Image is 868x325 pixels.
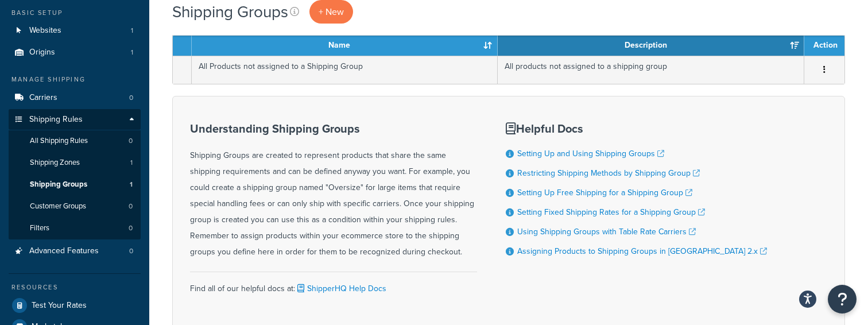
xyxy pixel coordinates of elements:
li: Carriers [9,87,141,109]
span: 1 [130,158,133,168]
span: 1 [131,48,133,57]
span: Shipping Rules [29,115,83,125]
span: Advanced Features [29,246,99,256]
td: All Products not assigned to a Shipping Group [192,56,498,84]
span: 0 [129,246,133,256]
span: Origins [29,48,55,57]
li: Shipping Rules [9,109,141,240]
a: Shipping Rules [9,109,141,130]
li: Origins [9,42,141,63]
a: Test Your Rates [9,295,141,316]
h3: Understanding Shipping Groups [190,122,477,135]
a: Carriers 0 [9,87,141,109]
th: Action [804,35,844,56]
span: Carriers [29,93,57,103]
span: 0 [129,223,133,233]
a: Customer Groups 0 [9,196,141,217]
a: ShipperHQ Help Docs [295,283,386,295]
li: Advanced Features [9,241,141,262]
a: Setting Up Free Shipping for a Shipping Group [517,187,692,199]
a: Shipping Groups 1 [9,174,141,195]
a: Origins 1 [9,42,141,63]
span: 1 [130,180,133,189]
div: Find all of our helpful docs at: [190,272,477,297]
a: Shipping Zones 1 [9,152,141,173]
a: Websites 1 [9,20,141,41]
span: Shipping Groups [30,180,87,189]
a: Setting Up and Using Shipping Groups [517,148,664,160]
a: Filters 0 [9,218,141,239]
span: Test Your Rates [32,301,87,311]
span: Shipping Zones [30,158,80,168]
th: Description: activate to sort column ascending [498,35,804,56]
a: Restricting Shipping Methods by Shipping Group [517,167,700,179]
a: Assigning Products to Shipping Groups in [GEOGRAPHIC_DATA] 2.x [517,245,767,257]
li: Filters [9,218,141,239]
span: Customer Groups [30,202,86,211]
span: 0 [129,202,133,211]
div: Basic Setup [9,8,141,18]
th: Name: activate to sort column ascending [192,35,498,56]
span: Websites [29,26,61,36]
a: Setting Fixed Shipping Rates for a Shipping Group [517,206,705,218]
h1: Shipping Groups [172,1,288,23]
div: Manage Shipping [9,75,141,84]
a: All Shipping Rules 0 [9,130,141,152]
span: Filters [30,223,49,233]
div: Resources [9,283,141,292]
span: 0 [129,93,133,103]
span: 0 [129,136,133,146]
span: + New [319,5,344,18]
div: Shipping Groups are created to represent products that share the same shipping requirements and c... [190,122,477,260]
li: Shipping Zones [9,152,141,173]
li: Websites [9,20,141,41]
span: All Shipping Rules [30,136,88,146]
li: All Shipping Rules [9,130,141,152]
button: Open Resource Center [828,285,857,314]
a: Advanced Features 0 [9,241,141,262]
a: Using Shipping Groups with Table Rate Carriers [517,226,696,238]
li: Shipping Groups [9,174,141,195]
td: All products not assigned to a shipping group [498,56,804,84]
li: Customer Groups [9,196,141,217]
h3: Helpful Docs [506,122,767,135]
span: 1 [131,26,133,36]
